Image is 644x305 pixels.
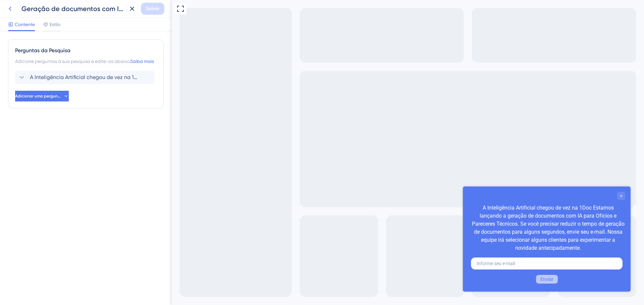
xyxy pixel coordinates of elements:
button: Salvar [141,3,164,15]
font: Estilo [50,22,60,27]
font: Adicionar uma pergunta [15,94,62,98]
a: Saiba mais [130,59,154,64]
font: Contente [15,22,35,27]
font: Salvar [146,6,160,11]
font: Geração de documentos com IA para pareceres [21,5,174,13]
font: Perguntas da Pesquisa [15,47,70,54]
iframe: Pesquisa de orientação ao usuário [291,186,459,292]
font: Adicione perguntas à sua pesquisa e edite-as abaixo. [15,59,130,64]
button: Adicionar uma pergunta [15,91,69,101]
